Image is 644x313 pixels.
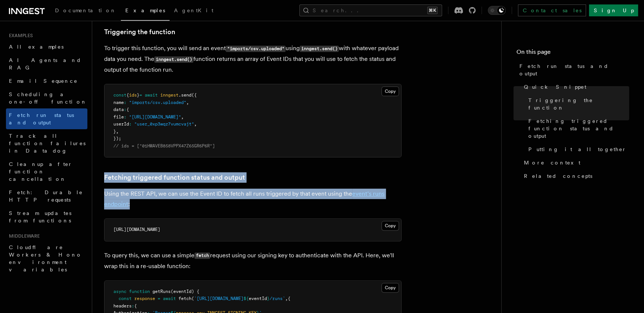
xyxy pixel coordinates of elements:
a: Sign Up [589,4,638,16]
span: } [113,129,116,134]
span: name [113,100,124,105]
code: fetch [194,252,210,259]
a: More context [521,156,629,169]
p: To query this, we can use a simple request using our signing key to authenticate with the API. He... [104,250,402,271]
a: Related concepts [521,169,629,183]
button: Copy [381,87,399,96]
span: getRuns [152,289,171,294]
span: : [129,121,132,127]
span: , [181,114,184,120]
span: Cloudflare Workers & Hono environment variables [9,244,82,273]
span: // ids = ["01HWAVEB858VPPX47Z65GR6P6R"] [113,143,215,149]
a: Examples [121,2,170,21]
span: All examples [9,44,64,50]
span: Fetch: Durable HTTP requests [9,189,83,203]
code: "imports/csv.uploaded" [226,46,286,52]
span: Fetch run status and output [519,62,629,77]
span: AI Agents and RAG [9,57,81,71]
span: { [126,92,129,98]
code: inngest.send() [154,56,193,63]
span: Examples [6,33,33,39]
span: "user_0xp3wqz7vumcvajt" [134,121,194,127]
a: Fetch run status and output [6,108,87,129]
a: Fetch: Durable HTTP requests [6,186,87,206]
a: AI Agents and RAG [6,53,87,74]
span: .send [178,92,191,98]
span: , [194,121,197,127]
span: ${ [244,296,249,301]
a: All examples [6,40,87,53]
span: AgentKit [174,7,213,13]
span: "[URL][DOMAIN_NAME]" [129,114,181,120]
span: headers [113,303,132,309]
span: }); [113,136,121,141]
a: Track all function failures in Datadog [6,129,87,157]
span: : [132,303,134,309]
span: /runs` [270,296,285,301]
button: Search...⌘K [299,4,442,16]
span: Fetching triggered function status and output [528,117,629,140]
span: await [145,92,158,98]
span: Middleware [6,233,40,239]
span: { [134,303,137,309]
span: } [267,296,270,301]
span: Scheduling a one-off function [9,91,87,105]
span: = [158,296,160,301]
span: : [124,114,126,120]
span: const [119,296,132,301]
span: ( [191,296,194,301]
span: Related concepts [524,172,592,180]
p: To trigger this function, you will send an event using with whatever payload data you need. The f... [104,43,402,75]
a: Email Sequence [6,74,87,88]
button: Copy [381,283,399,293]
kbd: ⌘K [427,7,438,14]
a: Triggering the function [104,27,175,37]
p: Using the REST API, we can use the Event ID to fetch all runs triggered by that event using the : [104,189,402,209]
span: data [113,107,124,112]
span: ({ [191,92,197,98]
span: Email Sequence [9,78,78,84]
span: , [285,296,288,301]
span: Triggering the function [528,97,629,111]
a: Fetching triggered function status and output [525,114,629,143]
span: "imports/csv.uploaded" [129,100,186,105]
span: async [113,289,126,294]
span: function [129,289,150,294]
span: inngest [160,92,178,98]
a: Cloudflare Workers & Hono environment variables [6,241,87,276]
a: Fetch run status and output [516,59,629,80]
a: Triggering the function [525,94,629,114]
span: , [116,129,119,134]
a: Stream updates from functions [6,206,87,227]
span: Documentation [55,7,116,13]
span: response [134,296,155,301]
h4: On this page [516,48,629,59]
span: } [137,92,139,98]
a: Quick Snippet [521,80,629,94]
code: inngest.send() [300,46,339,52]
a: Documentation [51,2,121,20]
span: : [124,100,126,105]
span: , [186,100,189,105]
span: Track all function failures in Datadog [9,133,86,154]
span: { [288,296,290,301]
span: ids [129,92,137,98]
span: : [124,107,126,112]
span: Quick Snippet [524,83,586,91]
span: = [139,92,142,98]
span: Stream updates from functions [9,210,71,224]
span: eventId [249,296,267,301]
span: userId [113,121,129,127]
span: file [113,114,124,120]
span: (eventId) { [171,289,199,294]
span: More context [524,159,580,166]
a: AgentKit [170,2,218,20]
a: Scheduling a one-off function [6,88,87,108]
span: await [163,296,176,301]
span: Putting it all together [528,146,627,153]
a: Contact sales [518,4,586,16]
span: `[URL][DOMAIN_NAME] [194,296,244,301]
span: Cleanup after function cancellation [9,161,73,182]
a: Putting it all together [525,143,629,156]
a: Fetching triggered function status and output [104,172,245,183]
